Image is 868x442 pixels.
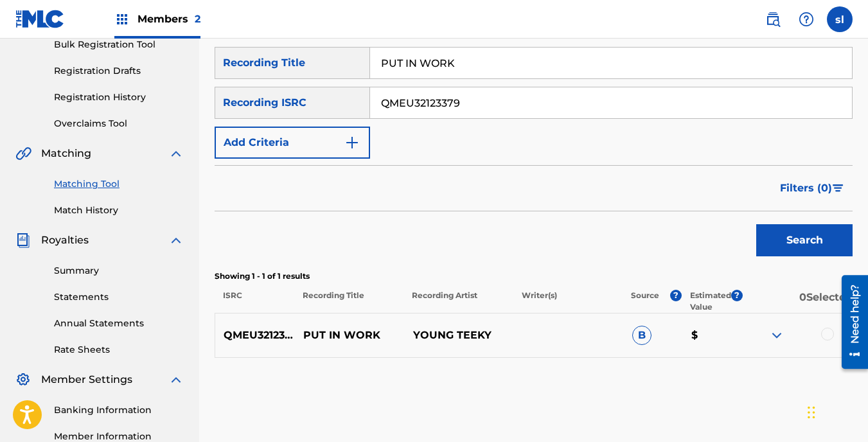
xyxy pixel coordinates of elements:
button: Search [756,224,853,256]
p: Recording Title [294,290,403,313]
img: search [765,12,781,27]
a: Overclaims Tool [54,117,184,130]
iframe: Chat Widget [804,380,868,442]
p: PUT IN WORK [295,328,405,343]
img: Top Rightsholders [114,12,130,27]
iframe: Resource Center [832,270,868,374]
p: Showing 1 - 1 of 1 results [215,270,853,282]
p: Writer(s) [513,290,623,313]
p: Source [631,290,659,313]
span: Royalties [41,233,89,248]
p: 0 Selected [743,290,853,313]
div: User Menu [827,6,853,32]
img: expand [168,372,184,387]
button: Filters (0) [772,172,853,204]
a: Bulk Registration Tool [54,38,184,51]
span: 2 [195,13,200,25]
img: Matching [15,146,31,161]
span: Filters ( 0 ) [780,181,832,196]
a: Summary [54,264,184,278]
a: Annual Statements [54,317,184,330]
a: Rate Sheets [54,343,184,357]
span: ? [731,290,743,301]
img: 9d2ae6d4665cec9f34b9.svg [344,135,360,150]
span: Matching [41,146,91,161]
span: Members [137,12,200,26]
a: Registration History [54,91,184,104]
img: MLC Logo [15,10,65,28]
button: Add Criteria [215,127,370,159]
img: Member Settings [15,372,31,387]
a: Match History [54,204,184,217]
span: Member Settings [41,372,132,387]
img: Royalties [15,233,31,248]
a: Registration Drafts [54,64,184,78]
img: expand [168,146,184,161]
p: YOUNG TEEKY [404,328,514,343]
p: $ [683,328,742,343]
span: B [632,326,651,345]
div: Help [793,6,819,32]
a: Banking Information [54,403,184,417]
img: help [799,12,814,27]
a: Matching Tool [54,177,184,191]
p: Recording Artist [403,290,513,313]
span: ? [670,290,682,301]
form: Search Form [215,47,853,263]
p: QMEU32123379 [215,328,295,343]
p: ISRC [215,290,294,313]
img: filter [833,184,844,192]
a: Statements [54,290,184,304]
div: Drag [808,393,815,432]
img: expand [168,233,184,248]
img: expand [769,328,784,343]
p: Estimated Value [690,290,731,313]
a: Public Search [760,6,786,32]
